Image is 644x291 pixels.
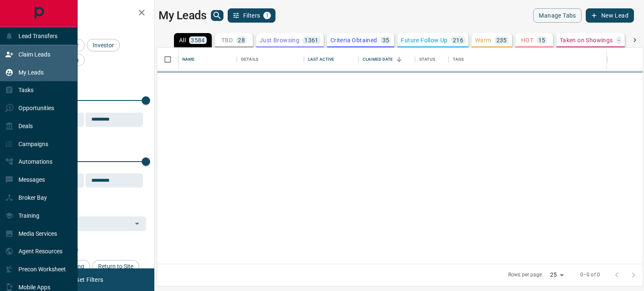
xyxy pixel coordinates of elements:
div: Claimed Date [358,48,415,71]
p: Future Follow Up [401,37,447,43]
div: Last Active [308,48,334,71]
div: Claimed Date [363,48,393,71]
p: 35 [382,37,390,43]
div: Last Active [304,48,358,71]
button: Reset Filters [64,273,109,287]
div: Name [178,48,237,71]
p: Just Browsing [260,37,299,43]
p: 0–0 of 0 [580,271,600,278]
div: 25 [547,269,567,281]
p: Warm [475,37,491,43]
p: - [618,37,620,43]
p: 3584 [191,37,205,43]
button: Filters1 [228,8,276,23]
div: Details [237,48,304,71]
p: Taken on Showings [560,37,613,43]
span: Return to Site [95,263,136,270]
button: Sort [393,54,405,65]
div: Tags [449,48,607,71]
div: Details [241,48,258,71]
div: Return to Site [92,260,139,273]
p: 235 [496,37,507,43]
button: New Lead [586,8,634,23]
span: Investor [90,42,117,49]
div: Name [182,48,195,71]
div: Investor [87,39,120,52]
div: Status [419,48,435,71]
p: All [179,37,186,43]
p: TBD [221,37,233,43]
p: HOT [521,37,533,43]
span: 1 [264,13,270,18]
div: Tags [453,48,464,71]
p: 1361 [304,37,319,43]
h2: Filters [27,8,146,18]
h1: My Leads [158,9,207,22]
p: 28 [238,37,245,43]
button: Manage Tabs [533,8,581,23]
p: 216 [453,37,463,43]
p: Criteria Obtained [330,37,377,43]
button: search button [211,10,223,21]
div: Status [415,48,449,71]
button: Open [131,218,143,229]
p: Rows per page: [508,271,543,278]
p: 15 [538,37,545,43]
